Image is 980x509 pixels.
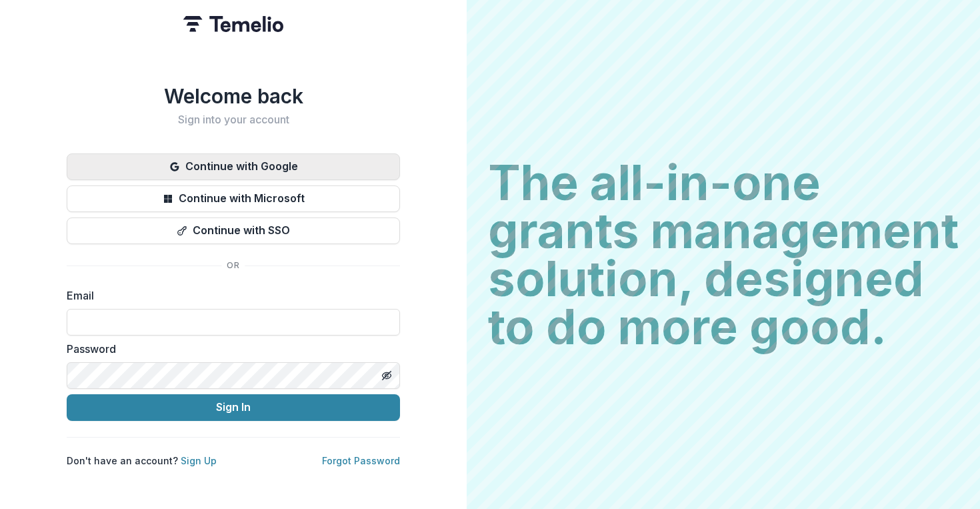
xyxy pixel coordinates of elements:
h1: Welcome back [67,84,400,108]
a: Sign Up [181,455,217,466]
a: Forgot Password [322,455,400,466]
img: Temelio [183,16,283,32]
button: Continue with Microsoft [67,185,400,212]
button: Sign In [67,394,400,421]
label: Email [67,288,392,304]
p: Don't have an account? [67,454,217,468]
button: Toggle password visibility [376,365,397,386]
label: Password [67,341,392,357]
button: Continue with Google [67,153,400,180]
button: Continue with SSO [67,217,400,244]
h2: Sign into your account [67,113,400,126]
